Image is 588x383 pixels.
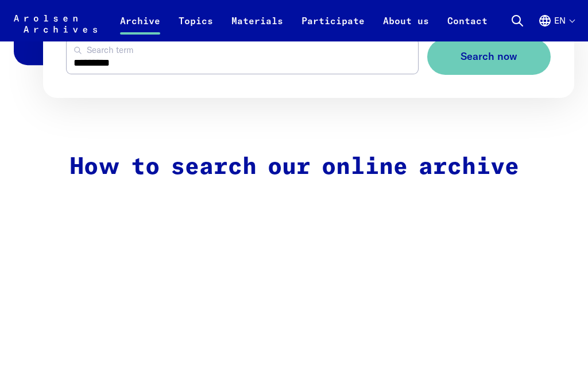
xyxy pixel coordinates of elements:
[438,14,497,41] a: Contact
[222,14,292,41] a: Materials
[427,39,551,75] button: Search now
[374,14,438,41] a: About us
[169,14,222,41] a: Topics
[538,14,574,41] button: English, language selection
[111,14,169,41] a: Archive
[111,7,497,35] nav: Primary
[461,51,517,63] span: Search now
[292,14,374,41] a: Participate
[51,153,537,181] h2: How to search our online archive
